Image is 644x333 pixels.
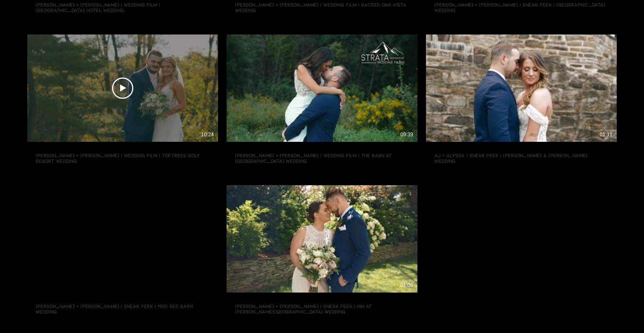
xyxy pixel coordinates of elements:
button: AJ + Alyssa | Sneak Peek | [PERSON_NAME] & [PERSON_NAME] Wedding [426,142,617,164]
h3: [PERSON_NAME] + [PERSON_NAME] | Wedding Film | [GEOGRAPHIC_DATA] Hotel Wedding [36,1,210,13]
div: 10:24 [201,132,214,138]
h3: [PERSON_NAME] + [PERSON_NAME] | Wedding Film | Sacred Oak Vista Wedding [235,1,409,13]
button: [PERSON_NAME] + [PERSON_NAME] | Wedding Film | Toftrees Golf Resort Wedding [27,142,218,164]
h3: AJ + Alyssa | Sneak Peek | [PERSON_NAME] & [PERSON_NAME] Wedding [434,152,608,164]
button: [PERSON_NAME] + [PERSON_NAME] | Sneak Peek | Inn at [PERSON_NAME][GEOGRAPHIC_DATA] Wedding [227,293,417,315]
div: 09:39 [400,132,413,138]
div: 01:06 [400,282,413,288]
button: Play Video [112,78,133,99]
h3: [PERSON_NAME] + [PERSON_NAME] | Wedding Film | The Barn at [GEOGRAPHIC_DATA] Wedding [235,152,409,164]
h3: [PERSON_NAME] + [PERSON_NAME] | Sneak Peek | [GEOGRAPHIC_DATA] Wedding [434,1,608,13]
iframe: Gavin + Jordan | Sneak Peek | 1900 Red Barn Wedding [27,185,218,293]
button: [PERSON_NAME] + [PERSON_NAME] | Wedding Film | The Barn at [GEOGRAPHIC_DATA] Wedding [227,142,417,164]
div: 01:11 [600,132,612,138]
h3: [PERSON_NAME] + [PERSON_NAME] | Sneak Peek | Inn at [PERSON_NAME][GEOGRAPHIC_DATA] Wedding [235,303,409,315]
h3: [PERSON_NAME] + [PERSON_NAME] | Wedding Film | Toftrees Golf Resort Wedding [36,152,210,164]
